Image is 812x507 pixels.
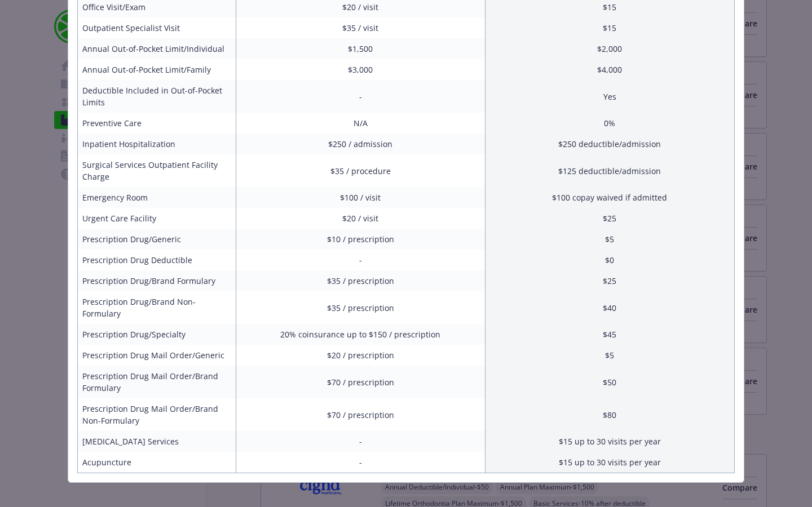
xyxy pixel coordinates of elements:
td: Annual Out-of-Pocket Limit/Individual [78,38,236,59]
td: Yes [485,80,734,113]
td: Urgent Care Facility [78,208,236,229]
td: $70 / prescription [236,366,485,398]
td: $2,000 [485,38,734,59]
td: $25 [485,208,734,229]
td: Prescription Drug/Generic [78,229,236,250]
td: $100 / visit [236,187,485,208]
td: Outpatient Specialist Visit [78,17,236,38]
td: Surgical Services Outpatient Facility Charge [78,154,236,187]
td: Prescription Drug Mail Order/Brand Formulary [78,366,236,398]
td: - [236,431,485,452]
td: $250 / admission [236,134,485,154]
td: $0 [485,250,734,270]
td: $10 / prescription [236,229,485,250]
td: $70 / prescription [236,398,485,431]
td: $50 [485,366,734,398]
td: N/A [236,113,485,134]
td: $1,500 [236,38,485,59]
td: $20 / visit [236,208,485,229]
td: $125 deductible/admission [485,154,734,187]
td: $35 / prescription [236,291,485,324]
td: Emergency Room [78,187,236,208]
td: $35 / prescription [236,270,485,291]
td: $15 [485,17,734,38]
td: $15 up to 30 visits per year [485,431,734,452]
td: $20 / prescription [236,345,485,366]
td: 0% [485,113,734,134]
td: Deductible Included in Out-of-Pocket Limits [78,80,236,113]
td: Prescription Drug Deductible [78,250,236,270]
td: Acupuncture [78,452,236,473]
td: $40 [485,291,734,324]
td: $5 [485,345,734,366]
td: $80 [485,398,734,431]
td: $35 / visit [236,17,485,38]
td: $4,000 [485,59,734,80]
td: $100 copay waived if admitted [485,187,734,208]
td: - [236,250,485,270]
td: Prescription Drug/Brand Non-Formulary [78,291,236,324]
td: Prescription Drug/Brand Formulary [78,270,236,291]
td: - [236,80,485,113]
td: $250 deductible/admission [485,134,734,154]
td: - [236,452,485,473]
td: $45 [485,324,734,345]
td: Preventive Care [78,113,236,134]
td: 20% coinsurance up to $150 / prescription [236,324,485,345]
td: Prescription Drug Mail Order/Brand Non-Formulary [78,398,236,431]
td: Inpatient Hospitalization [78,134,236,154]
td: $3,000 [236,59,485,80]
td: Prescription Drug/Specialty [78,324,236,345]
td: $5 [485,229,734,250]
td: Prescription Drug Mail Order/Generic [78,345,236,366]
td: [MEDICAL_DATA] Services [78,431,236,452]
td: $35 / procedure [236,154,485,187]
td: $15 up to 30 visits per year [485,452,734,473]
td: $25 [485,270,734,291]
td: Annual Out-of-Pocket Limit/Family [78,59,236,80]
